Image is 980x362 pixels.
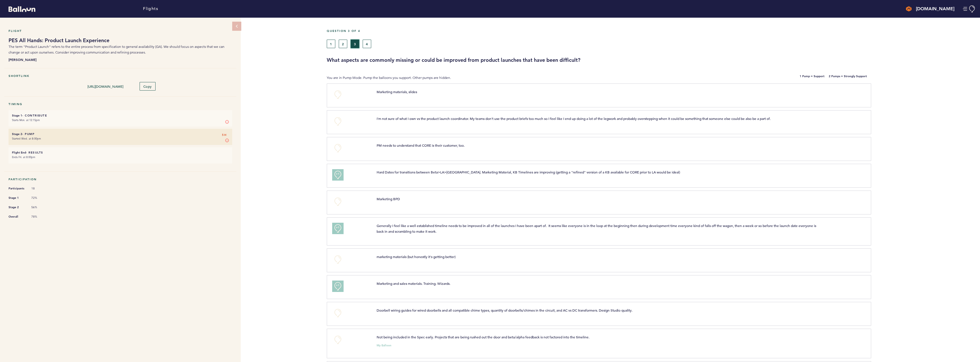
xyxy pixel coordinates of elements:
button: 2 [339,40,347,48]
h4: [DOMAIN_NAME] [916,5,954,12]
span: +1 [336,171,340,177]
span: 56% [31,205,48,209]
span: Generally I feel like a well established timeline needs to be improved in all of the launches I h... [377,223,817,234]
b: [PERSON_NAME] [9,57,232,62]
a: Flights [143,6,158,12]
span: Doorbell wiring guides for wired doorbells and all compatible chime types, quantity of doorbells/... [377,308,632,312]
button: 1 [327,40,335,48]
span: +1 [336,225,340,230]
h5: Question 3 of 4 [327,29,976,33]
span: Stage 1 [9,195,26,201]
span: +1 [336,283,340,288]
span: Participants [9,186,26,191]
span: PM needs to understand that CORE is their customer, too. [377,143,465,148]
small: Stage 1 [12,114,22,117]
h1: PES All Hands: Product Launch Experience [9,37,232,44]
button: +1 [332,223,344,234]
time: Started Wed. at 8:00pm [12,137,41,140]
button: 3 [351,40,359,48]
h5: Timing [9,102,232,106]
span: I'm not sure of what I own vs the product launch coordinator. My teams don't use the product brie... [377,116,771,121]
span: Overall [9,214,26,220]
h5: Participation [9,177,232,181]
h5: Shortlink [9,74,232,78]
svg: Balloon [9,6,35,12]
span: Hard Dates for transitions between Beta>LA>[GEOGRAPHIC_DATA]. Marketing Material, KB Timelines ar... [377,170,680,174]
h6: - Contribute [12,114,229,117]
small: My Balloon [377,344,391,347]
span: Copy [143,84,152,89]
small: Stage 2 [12,132,22,136]
h6: - Pump [12,132,229,136]
time: Ends Fri. at 8:00pm [12,155,35,159]
time: Starts Mon. at 12:15pm [12,118,40,122]
span: The term "Product Launch" refers to the entire process from specification to general availability... [9,44,224,54]
button: Manage Account [963,5,976,13]
span: 72% [31,196,48,200]
b: 2 Pumps = Strongly Support [829,75,867,81]
button: Copy [140,82,156,91]
button: 4 [363,40,371,48]
button: +1 [332,281,344,292]
span: Marketing and sales materials. Training. Wizards. [377,281,450,286]
h5: Flight [9,29,232,33]
button: +1 [332,169,344,181]
span: 18 [31,187,48,191]
span: 5H [222,132,226,138]
span: Marketing BPD [377,197,400,201]
a: Balloon [4,6,35,12]
small: Flight End [12,151,26,154]
b: 1 Pump = Support [800,75,824,81]
span: Not being included in the Spec early. Projects that are being rushed out the door and beta/alpha ... [377,335,589,339]
h3: What aspects are commonly missing or could be improved from product launches that have been diffi... [327,57,976,64]
span: marketing materials (but honestly it's getting better) [377,254,456,259]
p: You are in Pump Mode. Pump the balloons you support. Other pumps are hidden. [327,75,649,81]
span: Marketing materials, slides [377,89,417,94]
span: Stage 2 [9,204,26,210]
h6: - Results [12,151,229,154]
span: 78% [31,215,48,219]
